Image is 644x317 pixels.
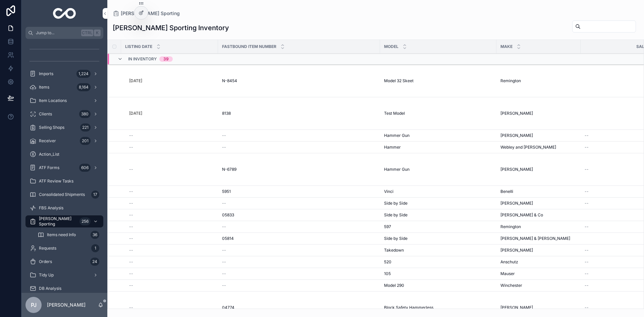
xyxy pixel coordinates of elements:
[500,236,577,241] a: [PERSON_NAME] & [PERSON_NAME]
[25,215,103,227] a: [PERSON_NAME] Sporting256
[222,305,376,310] a: 04774
[25,202,103,214] a: FBS Analysis
[129,189,214,194] a: --
[500,167,533,172] span: [PERSON_NAME]
[384,224,391,229] span: 597
[384,167,410,172] span: Hammer Gun
[39,85,49,90] span: Items
[222,248,376,253] a: --
[81,30,93,36] span: Ctrl
[222,283,376,288] a: --
[222,201,376,206] a: --
[585,189,589,194] span: --
[384,248,404,253] span: Takedown
[39,192,85,197] span: Consolidated Shipments
[129,259,133,265] span: --
[129,271,133,276] span: --
[129,201,214,206] a: --
[500,167,577,172] a: [PERSON_NAME]
[91,231,99,239] div: 36
[500,111,533,116] span: [PERSON_NAME]
[25,95,103,107] a: Item Locations
[384,212,492,218] a: Side by Side
[585,201,589,206] span: --
[91,244,99,252] div: 1
[500,224,521,229] span: Remington
[129,248,214,253] a: --
[222,283,226,288] span: --
[25,108,103,120] a: Clients380
[384,236,408,241] span: Side by Side
[121,10,180,17] span: [PERSON_NAME] Sporting
[500,133,533,138] span: [PERSON_NAME]
[129,224,133,229] span: --
[129,271,214,276] a: --
[384,145,401,150] span: Hammer
[222,133,376,138] a: --
[222,189,376,194] a: 5951
[79,110,91,118] div: 380
[129,167,214,172] a: --
[129,259,214,265] a: --
[384,189,393,194] span: Vinci
[129,133,214,138] a: --
[222,224,226,229] span: --
[384,78,492,84] a: Model 32 Skeet
[222,133,226,138] span: --
[39,111,52,117] span: Clients
[25,175,103,187] a: ATF Review Tasks
[222,145,376,150] a: --
[39,98,67,103] span: Item Locations
[384,111,405,116] span: Test Model
[384,224,492,229] a: 597
[113,10,180,17] a: [PERSON_NAME] Sporting
[39,205,63,211] span: FBS Analysis
[222,236,234,241] span: 05814
[113,23,229,33] h1: [PERSON_NAME] Sporting Inventory
[500,78,521,84] span: Remington
[25,27,103,39] button: Jump to...CtrlK
[500,189,577,194] a: Benelli
[76,70,91,78] div: 1,224
[500,133,577,138] a: [PERSON_NAME]
[129,111,214,116] a: [DATE]
[384,236,492,241] a: Side by Side
[222,78,237,84] span: N-8454
[222,271,226,276] span: --
[384,248,492,253] a: Takedown
[500,259,577,265] a: Anschutz
[129,189,133,194] span: --
[384,201,408,206] span: Side by Side
[384,271,391,276] span: 105
[384,133,492,138] a: Hammer Gun
[222,78,376,84] a: N-8454
[500,305,577,310] a: [PERSON_NAME]
[31,301,37,309] span: PJ
[384,305,492,310] a: Block Safety Hammerless
[95,30,100,36] span: K
[34,229,103,241] a: Items need Info36
[384,271,492,276] a: 105
[384,283,404,288] span: Model 290
[25,148,103,160] a: Action_List
[39,286,61,291] span: DB Analysis
[129,78,142,84] p: [DATE]
[39,178,73,184] span: ATF Review Tasks
[129,145,133,150] span: --
[129,212,214,218] a: --
[384,44,398,49] span: Model
[129,201,133,206] span: --
[25,189,103,201] a: Consolidated Shipments17
[585,248,589,253] span: --
[500,271,515,276] span: Mauser
[129,236,214,241] a: --
[500,78,577,84] a: Remington
[25,81,103,93] a: Items8,164
[585,259,589,265] span: --
[80,137,91,145] div: 201
[500,44,513,49] span: Make
[500,212,543,218] span: [PERSON_NAME] & Co
[222,259,376,265] a: --
[222,236,376,241] a: 05814
[222,44,276,49] span: FastBound Item Number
